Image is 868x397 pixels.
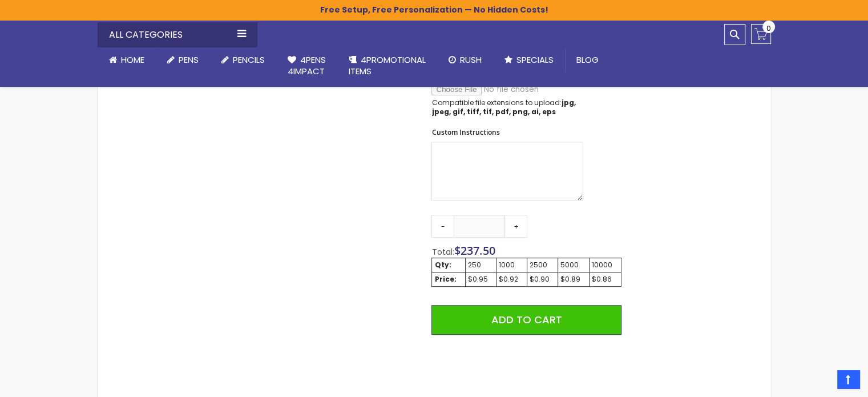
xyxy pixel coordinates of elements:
[210,47,276,73] a: Pencils
[179,54,199,66] span: Pens
[337,47,437,85] a: 4PROMOTIONALITEMS
[468,275,494,284] div: $0.95
[766,23,771,34] span: 0
[576,54,599,66] span: Blog
[431,127,499,137] span: Custom Instructions
[774,366,868,397] iframe: Google Customer Reviews
[560,275,587,284] div: $0.89
[121,54,144,66] span: Home
[288,54,326,77] span: 4Pens 4impact
[493,47,565,73] a: Specials
[276,47,337,85] a: 4Pens4impact
[437,47,493,73] a: Rush
[460,54,482,66] span: Rush
[592,275,619,284] div: $0.86
[98,22,257,47] div: All Categories
[431,305,621,335] button: Add to Cart
[434,274,456,284] strong: Price:
[98,47,156,73] a: Home
[499,275,524,284] div: $0.92
[516,54,554,66] span: Specials
[156,47,210,73] a: Pens
[233,54,265,66] span: Pencils
[431,98,583,117] p: Compatible file extensions to upload:
[460,243,495,258] span: 237.50
[431,215,454,238] a: -
[530,275,556,284] div: $0.90
[592,260,619,270] div: 10000
[434,260,451,270] strong: Qty:
[491,312,562,327] span: Add to Cart
[468,260,494,270] div: 250
[565,47,610,73] a: Blog
[751,24,771,44] a: 0
[504,215,527,238] a: +
[431,246,454,258] span: Total:
[454,243,495,258] span: $
[560,260,587,270] div: 5000
[431,98,575,117] strong: jpg, jpeg, gif, tiff, tif, pdf, png, ai, eps
[530,260,556,270] div: 2500
[499,260,524,270] div: 1000
[349,54,426,77] span: 4PROMOTIONAL ITEMS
